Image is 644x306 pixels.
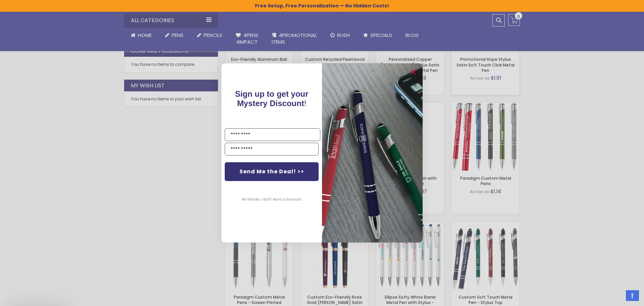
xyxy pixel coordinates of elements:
button: Close dialog [408,67,419,78]
img: pop-up-image [322,63,423,243]
span: ! [235,89,309,108]
button: Send Me the Deal! >> [225,162,319,181]
span: Sign up to get your Mystery Discount [235,89,309,108]
button: No thanks, I don't want a discount. [238,191,305,208]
